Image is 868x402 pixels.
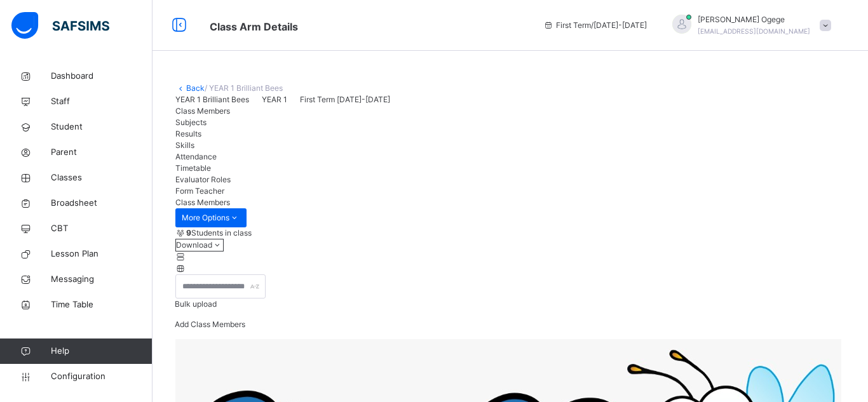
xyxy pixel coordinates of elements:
span: session/term information [543,20,647,31]
span: [EMAIL_ADDRESS][DOMAIN_NAME] [698,27,810,35]
span: Staff [51,95,153,108]
span: First Term [DATE]-[DATE] [300,95,390,104]
span: Class Members [175,198,230,207]
span: Results [175,129,201,138]
img: safsims [11,12,109,39]
span: Messaging [51,273,153,286]
span: Classes [51,171,153,184]
span: Download [176,240,212,250]
span: Form Teacher [175,186,224,196]
span: Class Arm Details [210,20,298,33]
span: [PERSON_NAME] Ogege [698,14,810,25]
div: AnthoniaOgege [660,14,837,37]
span: YEAR 1 [262,95,287,104]
span: Dashboard [51,70,153,83]
span: Evaluator Roles [175,175,231,184]
span: Attendance [175,152,217,161]
span: Students in class [186,227,252,239]
b: 9 [186,228,191,238]
span: Bulk upload [175,299,217,309]
span: Help [51,345,152,358]
span: / YEAR 1 Brilliant Bees [205,83,283,93]
span: Add Class Members [175,319,245,329]
span: More Options [182,212,240,224]
a: Back [186,83,205,93]
span: Class Members [175,106,230,116]
span: CBT [51,222,153,235]
span: Student [51,121,153,133]
span: YEAR 1 Brilliant Bees [175,95,249,104]
span: Configuration [51,370,152,383]
span: Time Table [51,298,153,311]
span: Subjects [175,117,207,127]
span: Lesson Plan [51,248,153,260]
span: Parent [51,146,153,159]
span: Broadsheet [51,197,153,210]
span: Timetable [175,163,211,173]
span: Skills [175,140,194,150]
